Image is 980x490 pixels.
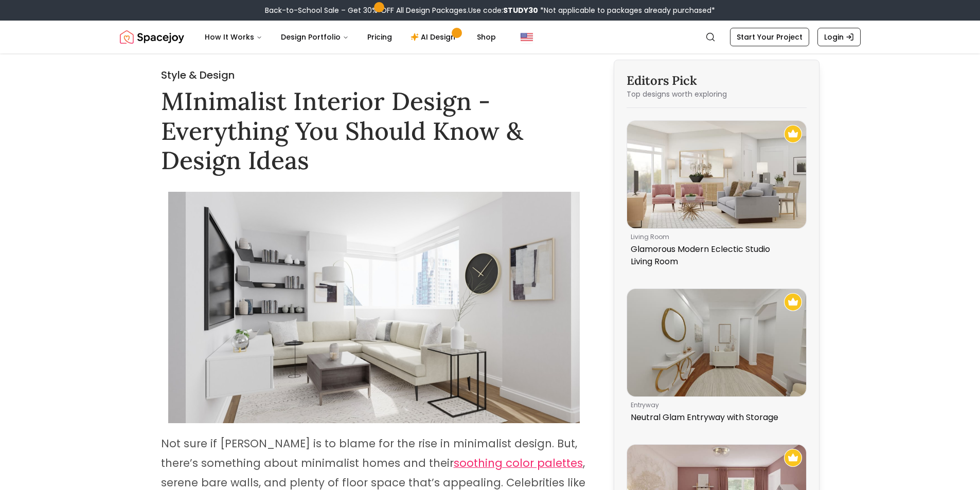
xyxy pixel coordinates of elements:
b: STUDY30 [503,5,538,15]
span: soothing color palettes [454,456,583,470]
a: soothing color palettes [454,457,583,470]
button: How It Works [197,27,271,47]
a: Start Your Project [730,28,809,46]
img: Spacejoy Logo [120,27,184,47]
p: living room [631,233,798,241]
h3: Editors Pick [627,72,807,89]
a: Glamorous Modern Eclectic Studio Living RoomRecommended Spacejoy Design - Glamorous Modern Eclect... [627,120,807,272]
img: Glamorous Modern Eclectic Studio Living Room [627,121,806,228]
button: Design Portfolio [273,27,357,47]
span: *Not applicable to packages already purchased* [538,5,715,15]
p: Top designs worth exploring [627,89,807,99]
h2: Style & Design [161,68,587,82]
img: Recommended Spacejoy Design - Girl's Bedroom in Elegant Glam With Whimsical Details [784,449,802,467]
h1: MInimalist Interior Design - Everything You Should Know & Design Ideas [161,86,587,175]
img: Neutral Glam Entryway with Storage [627,289,806,396]
p: Neutral Glam Entryway with Storage [631,411,798,424]
img: Recommended Spacejoy Design - Glamorous Modern Eclectic Studio Living Room [784,125,802,143]
p: Glamorous Modern Eclectic Studio Living Room [631,243,798,268]
img: Minimalist Home [168,192,580,423]
div: Back-to-School Sale – Get 30% OFF All Design Packages. [265,5,715,15]
nav: Global [120,21,861,53]
span: Not sure if [PERSON_NAME] is to blame for the rise in minimalist design. But, there’s something a... [161,436,577,470]
span: Use code: [468,5,538,15]
nav: Main [197,27,504,47]
a: Shop [469,27,504,47]
a: Neutral Glam Entryway with StorageRecommended Spacejoy Design - Neutral Glam Entryway with Storag... [627,288,807,428]
img: United States [521,31,533,43]
a: AI Design [402,27,467,47]
a: Spacejoy [120,27,184,47]
img: Recommended Spacejoy Design - Neutral Glam Entryway with Storage [784,293,802,311]
p: entryway [631,401,798,409]
a: Pricing [359,27,400,47]
a: Login [817,28,861,46]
